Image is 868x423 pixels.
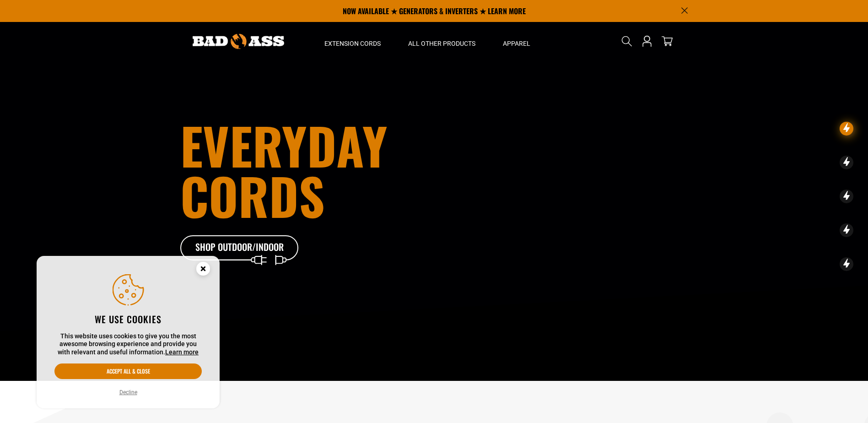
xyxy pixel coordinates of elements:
[117,388,140,397] button: Decline
[620,34,634,49] summary: Search
[193,34,284,49] img: Bad Ass Extension Cords
[54,332,202,357] p: This website uses cookies to give you the most awesome browsing experience and provide you with r...
[180,235,299,261] a: Shop Outdoor/Indoor
[54,313,202,325] h2: We use cookies
[180,120,485,221] h1: Everyday cords
[503,39,530,48] span: Apparel
[408,39,475,48] span: All Other Products
[37,256,220,409] aside: Cookie Consent
[54,363,202,379] button: Accept all & close
[394,22,489,60] summary: All Other Products
[489,22,544,60] summary: Apparel
[311,22,394,60] summary: Extension Cords
[324,39,381,48] span: Extension Cords
[165,348,199,356] a: Learn more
